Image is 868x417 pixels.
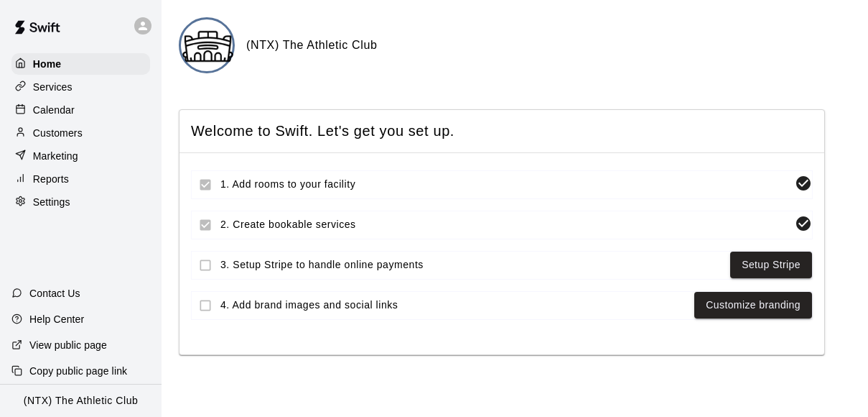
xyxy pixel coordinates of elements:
[33,103,75,117] p: Calendar
[11,191,150,213] a: Settings
[742,256,801,274] a: Setup Stripe
[730,252,812,278] button: Setup Stripe
[246,36,378,55] h6: (NTX) The Athletic Club
[33,57,62,71] p: Home
[11,168,150,190] a: Reports
[220,257,724,272] span: 3. Setup Stripe to handle online payments
[29,312,84,326] p: Help Center
[29,364,127,378] p: Copy public page link
[11,53,150,75] a: Home
[29,286,80,301] p: Contact Us
[694,292,812,319] button: Customize branding
[191,122,813,141] span: Welcome to Swift. Let's get you set up.
[24,393,139,408] p: (NTX) The Athletic Club
[33,80,73,94] p: Services
[220,298,689,313] span: 4. Add brand images and social links
[706,296,801,314] a: Customize branding
[33,149,78,163] p: Marketing
[11,122,150,144] a: Customers
[11,76,150,98] a: Services
[33,195,70,209] p: Settings
[220,177,789,192] span: 1. Add rooms to your facility
[29,338,107,352] p: View public page
[11,145,150,167] a: Marketing
[33,126,83,140] p: Customers
[181,19,235,73] img: (NTX) The Athletic Club logo
[33,172,69,186] p: Reports
[11,99,150,121] a: Calendar
[220,217,789,232] span: 2. Create bookable services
